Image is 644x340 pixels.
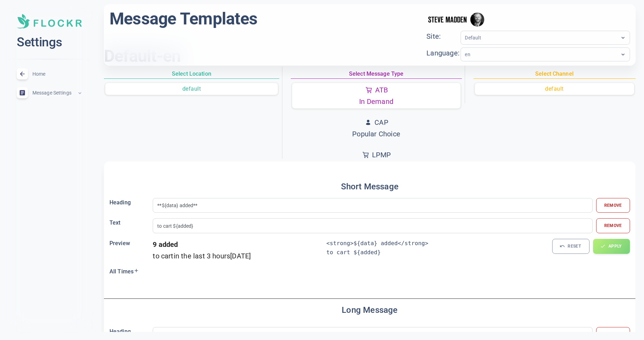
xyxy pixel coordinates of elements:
h6: Select Location [104,69,279,79]
a: Home [6,65,93,84]
div: Site: [426,31,460,42]
h4: Long Message [109,304,630,316]
h6: Text [109,218,153,227]
div: tabs box [291,69,462,191]
p: CAP [374,117,388,128]
h4: Short Message [109,181,630,192]
button: Remove [596,218,630,233]
button: default [105,83,278,95]
h6: Heading [109,198,153,207]
button: Remove [596,198,630,213]
div: basic tabs example [475,83,635,102]
div: basic tabs example [105,83,278,102]
img: e9922e3fc00dd5316fa4c56e6d75935f [470,13,484,27]
p: In Demand [359,96,393,107]
h6: Select Message Type [291,69,462,79]
h6: Select Channel [473,69,636,79]
span: in the last 3 hours [174,252,230,260]
h6: Heading [109,327,153,336]
button: default [475,83,635,95]
span: [DATE] [230,252,251,260]
h6: Preview [109,239,153,248]
code: to cart ${added} [326,249,381,256]
img: Soft UI Logo [17,14,82,29]
span: expand_less [77,90,83,96]
code: <strong>${data} added</strong> [326,240,429,247]
div: to cart [153,250,326,262]
h6: All Times [109,267,153,276]
div: Language: [426,47,460,59]
p: ATB [375,84,388,96]
h1: Message Templates [109,8,257,29]
p: Popular Choice [352,128,400,140]
img: stevemadden [426,8,468,30]
strong: 9 added [153,240,178,249]
p: LPMP [372,149,391,161]
div: tabs box [473,69,636,103]
h2: Settings [17,34,82,51]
